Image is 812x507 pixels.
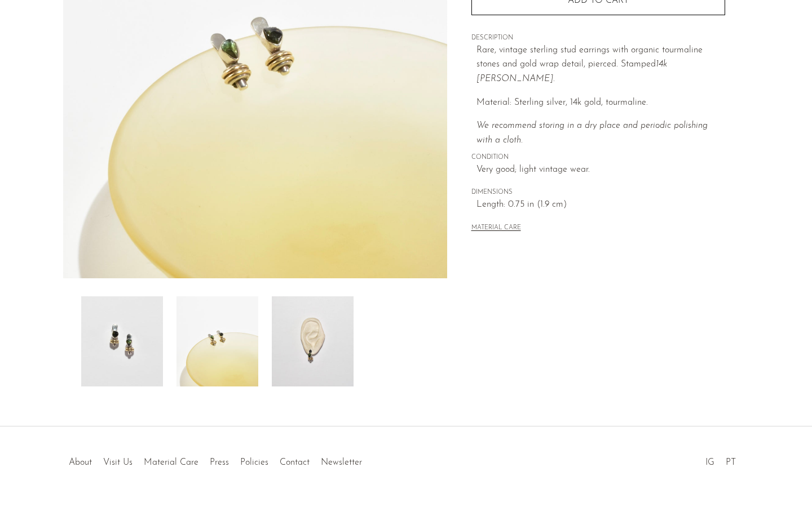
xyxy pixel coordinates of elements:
[280,458,310,467] a: Contact
[176,296,258,386] img: Green Tourmaline Earrings
[476,163,725,177] span: Very good; light vintage wear.
[471,33,725,43] span: DESCRIPTION
[210,458,229,467] a: Press
[69,458,92,467] a: About
[705,458,714,467] a: IG
[700,449,742,470] ul: Social Medias
[240,458,268,467] a: Policies
[144,458,198,467] a: Material Care
[272,296,354,386] img: Green Tourmaline Earrings
[476,43,725,87] p: Rare, vintage sterling stud earrings with organic tourmaline stones and gold wrap detail, pierced...
[726,458,736,467] a: PT
[63,449,368,470] ul: Quick links
[471,188,725,198] span: DIMENSIONS
[471,224,521,233] button: MATERIAL CARE
[476,121,708,145] em: We recommend storing in a dry place and periodic polishing with a cloth.
[476,96,725,110] p: Material: Sterling silver, 14k gold, tourmaline.
[81,296,163,386] img: Green Tourmaline Earrings
[471,153,725,163] span: CONDITION
[476,198,725,212] span: Length: 0.75 in (1.9 cm)
[103,458,133,467] a: Visit Us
